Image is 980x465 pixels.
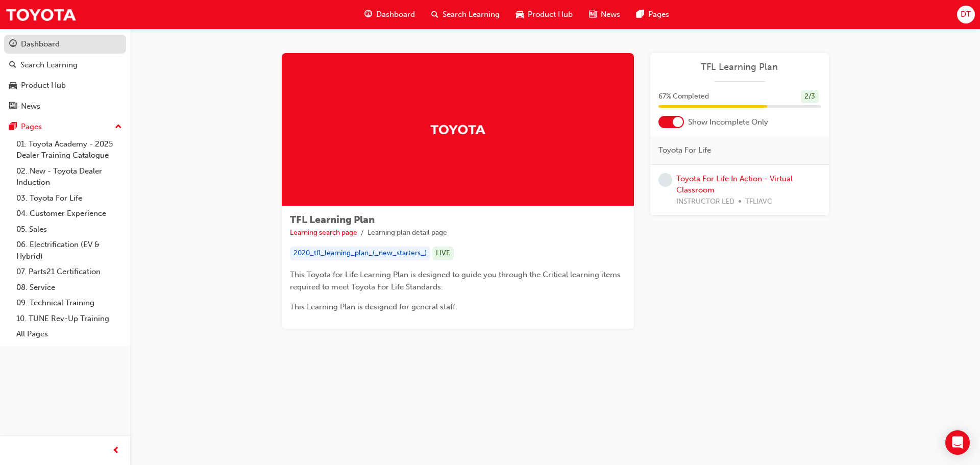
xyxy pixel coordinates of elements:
button: Pages [4,117,126,136]
span: Search Learning [443,9,500,20]
span: INSTRUCTOR LED [676,196,734,208]
a: Learning search page [290,228,357,237]
span: Pages [648,9,669,20]
a: 01. Toyota Academy - 2025 Dealer Training Catalogue [12,136,126,163]
div: Open Intercom Messenger [945,430,970,455]
a: 05. Sales [12,222,126,237]
img: Trak [430,120,486,138]
a: 06. Electrification (EV & Hybrid) [12,237,126,264]
button: DashboardSearch LearningProduct HubNews [4,33,126,117]
span: news-icon [9,102,17,111]
span: Show Incomplete Only [688,116,768,128]
div: News [21,101,40,112]
span: search-icon [9,61,16,70]
li: Learning plan detail page [367,227,447,239]
a: pages-iconPages [628,4,677,25]
span: guage-icon [364,8,372,21]
a: car-iconProduct Hub [508,4,581,25]
a: TFL Learning Plan [658,61,821,73]
span: car-icon [9,81,17,90]
a: Product Hub [4,76,126,95]
span: DT [961,9,971,20]
div: Dashboard [21,38,60,50]
div: 2 / 3 [801,90,819,104]
a: 04. Customer Experience [12,206,126,222]
span: TFL Learning Plan [290,214,375,226]
a: search-iconSearch Learning [423,4,508,25]
a: 02. New - Toyota Dealer Induction [12,163,126,190]
a: Dashboard [4,35,126,54]
div: Pages [21,121,42,133]
a: 09. Technical Training [12,295,126,311]
a: guage-iconDashboard [356,4,423,25]
span: prev-icon [112,445,120,457]
img: Trak [5,3,77,26]
span: Toyota For Life [658,144,711,156]
span: 67 % Completed [658,91,709,103]
button: DT [957,6,975,23]
span: TFLIAVC [745,196,772,208]
a: news-iconNews [581,4,628,25]
a: Search Learning [4,56,126,75]
a: All Pages [12,326,126,342]
a: 10. TUNE Rev-Up Training [12,311,126,327]
div: 2020_tfl_learning_plan_(_new_starters_) [290,247,430,260]
a: Toyota For Life In Action - Virtual Classroom [676,174,793,195]
span: News [601,9,620,20]
a: 08. Service [12,280,126,296]
span: car-icon [516,8,524,21]
a: 07. Parts21 Certification [12,264,126,280]
span: pages-icon [9,123,17,132]
span: Dashboard [376,9,415,20]
div: Product Hub [21,80,66,91]
a: News [4,97,126,116]
span: This Learning Plan is designed for general staff. [290,302,457,311]
div: LIVE [432,247,454,260]
span: up-icon [115,120,122,134]
span: learningRecordVerb_NONE-icon [658,173,672,187]
span: This Toyota for Life Learning Plan is designed to guide you through the Critical learning items r... [290,270,623,291]
a: 03. Toyota For Life [12,190,126,206]
span: guage-icon [9,40,17,49]
div: Search Learning [20,59,78,71]
span: Product Hub [528,9,573,20]
span: news-icon [589,8,597,21]
span: pages-icon [636,8,644,21]
span: search-icon [431,8,438,21]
